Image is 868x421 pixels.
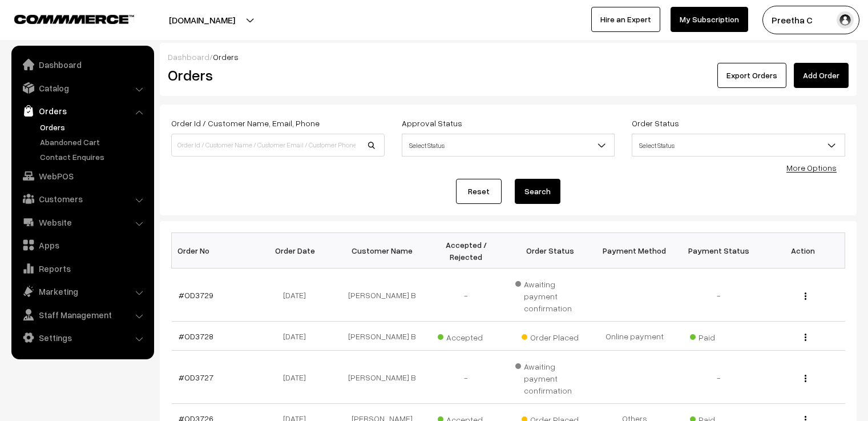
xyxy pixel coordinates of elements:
a: More Options [786,163,837,173]
td: - [677,268,761,322]
a: Orders [37,121,150,133]
img: COMMMERCE [14,15,134,23]
a: Customers [14,189,150,209]
td: [DATE] [256,322,340,351]
a: Hire an Expert [591,7,660,32]
a: Reset [456,179,502,204]
a: Contact Enquires [37,151,150,163]
a: Reports [14,258,150,279]
a: Marketing [14,281,150,302]
span: Accepted [438,328,495,343]
span: Awaiting payment confirmation [515,358,586,396]
label: Order Status [632,117,679,129]
span: Orders [213,52,239,62]
a: Add Order [794,63,849,88]
th: Order Date [256,233,340,268]
th: Payment Status [677,233,761,268]
input: Order Id / Customer Name / Customer Email / Customer Phone [171,134,385,157]
img: Menu [805,292,806,300]
label: Approval Status [402,117,462,129]
a: #OD3729 [179,290,213,300]
a: Dashboard [168,52,209,62]
a: Apps [14,235,150,255]
button: Search [515,179,560,204]
a: Staff Management [14,304,150,325]
a: Settings [14,327,150,348]
th: Accepted / Rejected [424,233,508,268]
img: Menu [805,334,806,341]
span: Select Status [402,134,615,157]
img: Menu [805,375,806,382]
span: Select Status [402,135,615,155]
a: Catalog [14,78,150,98]
a: Dashboard [14,54,150,75]
th: Customer Name [340,233,425,268]
th: Action [761,233,845,268]
span: Select Status [632,134,845,157]
th: Order Status [508,233,593,268]
div: / [168,51,849,63]
span: Paid [690,328,747,343]
td: [PERSON_NAME] B [340,351,425,404]
td: Online payment [592,322,677,351]
label: Order Id / Customer Name, Email, Phone [171,117,320,129]
span: Awaiting payment confirmation [515,275,586,314]
a: #OD3728 [179,331,213,341]
td: [PERSON_NAME] B [340,322,425,351]
td: [DATE] [256,268,340,322]
button: Export Orders [717,63,786,88]
span: Select Status [632,135,845,155]
th: Order No [172,233,256,268]
td: [PERSON_NAME] B [340,268,425,322]
td: [DATE] [256,351,340,404]
button: [DOMAIN_NAME] [129,6,275,34]
a: Website [14,212,150,232]
span: Order Placed [522,328,579,343]
a: #OD3727 [179,372,213,382]
h2: Orders [168,66,383,84]
a: Orders [14,101,150,121]
a: Abandoned Cart [37,136,150,148]
a: My Subscription [671,7,748,32]
td: - [424,351,508,404]
td: - [677,351,761,404]
th: Payment Method [592,233,677,268]
img: user [837,11,854,29]
td: - [424,268,508,322]
button: Preetha C [762,6,859,34]
a: COMMMERCE [14,11,114,25]
a: WebPOS [14,166,150,186]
